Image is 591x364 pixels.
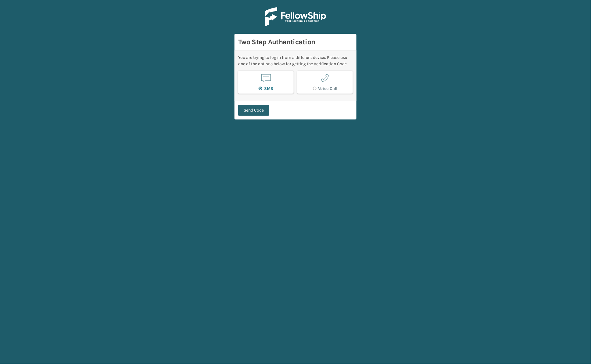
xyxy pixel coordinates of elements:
[238,105,269,116] button: Send Code
[265,7,326,27] img: Logo
[259,86,273,91] label: SMS
[313,86,338,91] label: Voice Call
[238,37,353,47] h3: Two Step Authentication
[238,54,353,67] div: You are trying to log in from a different device. Please use one of the options below for getting...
